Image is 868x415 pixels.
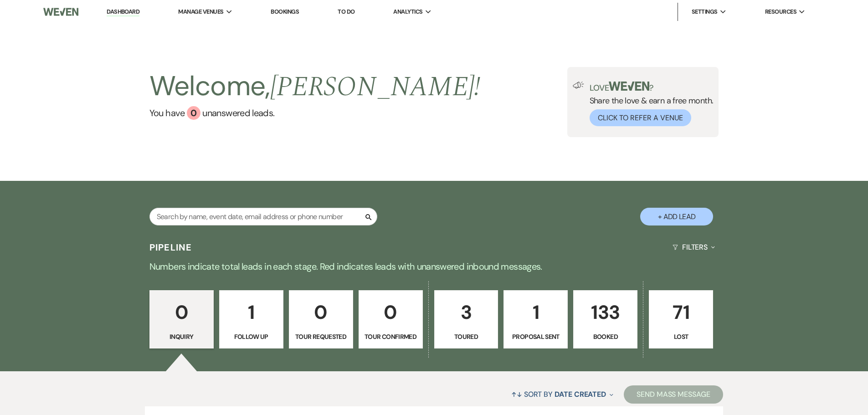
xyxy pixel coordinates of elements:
button: + Add Lead [640,208,713,225]
p: 0 [365,297,417,328]
a: To Do [338,8,354,15]
span: Resources [765,7,796,16]
p: 0 [155,297,208,328]
a: 71Lost [649,290,713,348]
h3: Pipeline [149,241,192,254]
p: 1 [509,297,562,328]
h2: Welcome, [149,67,481,106]
p: Toured [440,332,493,342]
a: 0Tour Confirmed [359,290,423,348]
button: Sort By Date Created [508,382,617,406]
p: Booked [579,332,632,342]
span: Settings [692,7,718,16]
a: 1Follow Up [219,290,283,348]
span: ↑↓ [511,389,522,399]
a: You have 0 unanswered leads. [149,106,481,120]
p: Numbers indicate total leads in each stage. Red indicates leads with unanswered inbound messages. [106,259,762,274]
p: 71 [655,297,707,328]
p: Love ? [590,82,714,92]
p: Lost [655,332,707,342]
div: 0 [187,106,200,120]
a: 0Tour Requested [289,290,353,348]
span: Analytics [393,7,422,16]
p: 1 [225,297,277,328]
span: Manage Venues [178,7,223,16]
a: Bookings [271,8,299,15]
p: Tour Requested [295,332,347,342]
span: [PERSON_NAME] ! [270,66,481,108]
p: Tour Confirmed [365,332,417,342]
p: 133 [579,297,632,328]
img: loud-speaker-illustration.svg [573,82,584,89]
a: 1Proposal Sent [503,290,568,348]
a: 0Inquiry [149,290,214,348]
p: 3 [440,297,493,328]
img: weven-logo-green.svg [609,82,649,91]
div: Share the love & earn a free month. [584,82,714,126]
img: Weven Logo [43,2,78,21]
a: 133Booked [573,290,637,348]
span: Date Created [555,389,606,399]
input: Search by name, event date, email address or phone number [149,208,377,225]
button: Filters [669,235,719,259]
a: Dashboard [107,8,139,16]
a: 3Toured [434,290,498,348]
button: Click to Refer a Venue [590,109,691,126]
p: Inquiry [155,332,208,342]
button: Send Mass Message [624,385,723,404]
p: 0 [295,297,347,328]
p: Proposal Sent [509,332,562,342]
p: Follow Up [225,332,277,342]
